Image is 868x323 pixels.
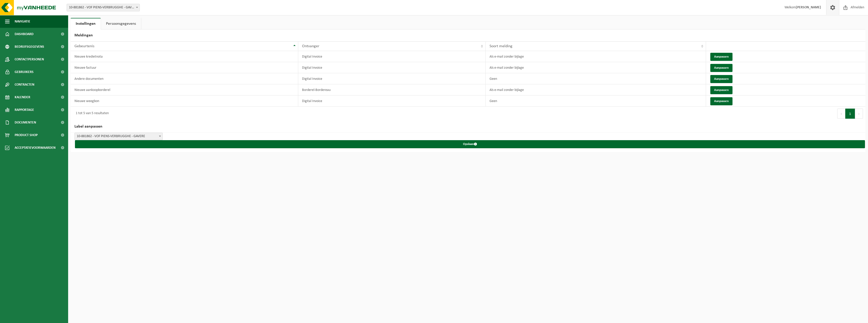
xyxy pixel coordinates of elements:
[75,140,865,148] button: Opslaan
[15,116,36,129] span: Documenten
[298,95,485,107] td: Digital Invoice
[71,51,298,62] td: Nieuwe kredietnota
[71,18,101,30] a: Instellingen
[302,44,319,48] span: Ontvanger
[855,109,863,119] button: Next
[71,73,298,84] td: Andere documenten
[15,78,34,91] span: Contracten
[15,91,30,104] span: Kalender
[490,44,512,48] span: Soort melding
[71,62,298,73] td: Nieuwe factuur
[73,109,109,118] div: 1 tot 5 van 5 resultaten
[710,64,733,72] button: Aanpassen
[486,73,706,84] td: Geen
[710,86,733,94] button: Aanpassen
[486,84,706,95] td: Als e-mail zonder bijlage
[15,104,34,116] span: Rapportage
[67,4,140,11] span: 10-881862 - VOF PIENS-VERBRUGGHE - GAVERE
[15,53,44,66] span: Contactpersonen
[298,62,485,73] td: Digital Invoice
[298,51,485,62] td: Digital Invoice
[796,6,821,9] strong: [PERSON_NAME]
[710,75,733,83] button: Aanpassen
[15,66,34,78] span: Gebruikers
[71,121,865,133] h2: Label aanpassen
[486,62,706,73] td: Als e-mail zonder bijlage
[67,4,140,11] span: 10-881862 - VOF PIENS-VERBRUGGHE - GAVERE
[486,51,706,62] td: Als e-mail zonder bijlage
[15,141,56,154] span: Acceptatievoorwaarden
[15,129,38,141] span: Product Shop
[710,97,733,105] button: Aanpassen
[71,84,298,95] td: Nieuwe aankoopborderel
[101,18,141,30] a: Persoonsgegevens
[298,84,485,95] td: Borderel-Bordereau
[15,15,30,28] span: Navigatie
[486,95,706,107] td: Geen
[71,95,298,107] td: Nieuwe weegbon
[75,133,162,140] span: 10-881862 - VOF PIENS-VERBRUGGHE - GAVERE
[710,53,733,61] button: Aanpassen
[298,73,485,84] td: Digital Invoice
[74,44,94,48] span: Gebeurtenis
[74,133,163,140] span: 10-881862 - VOF PIENS-VERBRUGGHE - GAVERE
[15,28,34,40] span: Dashboard
[71,30,865,41] h2: Meldingen
[837,109,845,119] button: Previous
[15,40,44,53] span: Bedrijfsgegevens
[845,109,855,119] button: 1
